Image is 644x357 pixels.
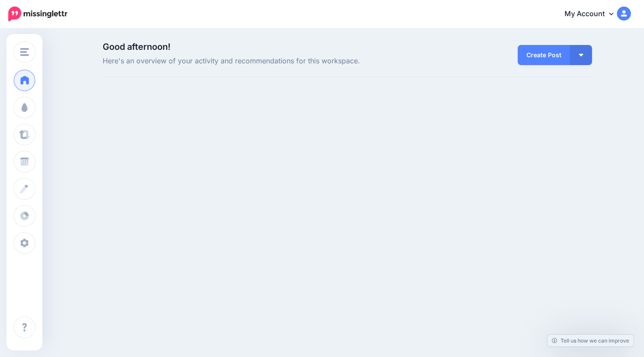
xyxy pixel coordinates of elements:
[556,3,631,25] a: My Account
[547,335,634,347] a: Tell us how we can improve
[103,55,425,67] span: Here's an overview of your activity and recommendations for this workspace.
[20,48,29,56] img: menu.png
[8,7,67,21] img: Missinglettr
[579,54,583,56] img: arrow-down-white.png
[103,42,170,52] span: Good afternoon!
[518,45,570,65] a: Create Post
